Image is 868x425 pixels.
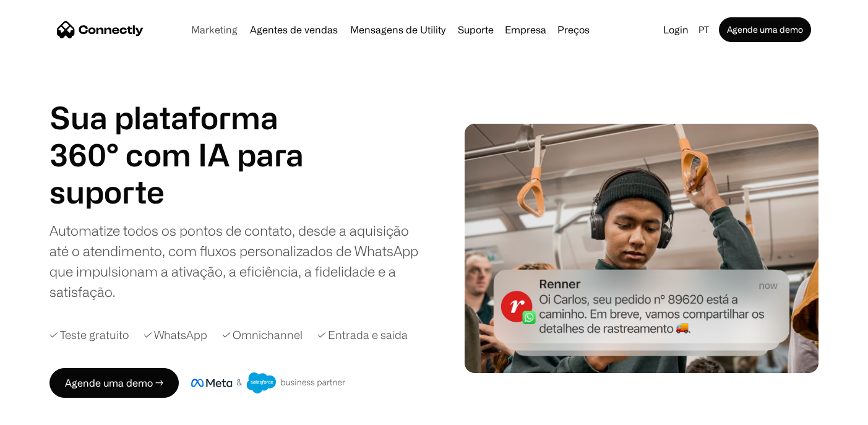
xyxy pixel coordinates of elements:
[191,372,346,393] img: Meta e crachá de parceiro de negócios do Salesforce.
[49,173,334,210] div: 2 of 4
[501,21,550,38] div: Empresa
[698,21,709,38] div: pt
[57,20,144,39] a: home
[49,220,429,302] div: Automatize todos os pontos de contato, desde a aquisição até o atendimento, com fluxos personaliz...
[658,21,694,38] a: Login
[144,327,207,343] div: ✓ WhatsApp
[222,327,303,343] div: ✓ Omnichannel
[694,21,716,38] div: pt
[552,25,595,35] a: Preços
[25,403,74,421] ul: Language list
[49,99,334,173] h1: Sua plataforma 360° com IA para
[345,25,450,35] a: Mensagens de Utility
[49,327,129,343] div: ✓ Teste gratuito
[245,25,343,35] a: Agentes de vendas
[186,25,243,35] a: Marketing
[505,21,546,38] div: Empresa
[49,173,334,210] div: carousel
[453,25,499,35] a: Suporte
[317,327,408,343] div: ✓ Entrada e saída
[12,402,74,421] aside: Language selected: Português (Brasil)
[49,368,179,398] a: Agende uma demo →
[49,173,334,210] h1: suporte
[719,17,811,42] a: Agende uma demo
